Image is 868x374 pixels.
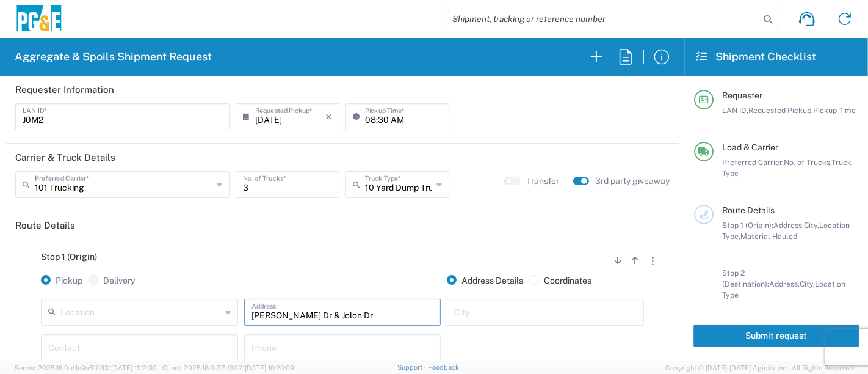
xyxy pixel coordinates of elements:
label: 3rd party giveaway [595,175,670,186]
span: Stop 1 (Origin): [722,221,773,230]
input: Shipment, tracking or reference number [443,7,759,31]
span: City, [804,221,819,230]
span: Copyright © [DATE]-[DATE] Agistix Inc., All Rights Reserved [665,362,853,373]
span: Route Details [722,205,775,215]
span: Server: 2025.18.0-d1e9a510831 [15,364,157,372]
span: Address, [769,279,800,288]
h2: Requester Information [15,84,114,96]
span: Load & Carrier [722,142,778,152]
h2: Shipment Checklist [696,50,816,64]
a: Support [397,364,428,371]
button: Submit request [693,324,859,347]
span: Requester [722,90,762,100]
span: No. of Trucks, [784,158,831,167]
span: LAN ID, [722,106,748,115]
h2: Route Details [15,219,75,232]
span: Stop 1 (Origin) [41,252,97,262]
span: [DATE] 10:20:09 [245,364,294,372]
span: City, [800,279,815,288]
label: Address Details [447,275,523,286]
h2: Carrier & Truck Details [15,152,115,164]
span: Material Hauled [740,232,797,241]
label: Transfer [526,175,560,186]
img: pge [15,5,63,34]
span: Preferred Carrier, [722,158,784,167]
i: × [325,107,332,127]
h2: Aggregate & Spoils Shipment Request [15,50,212,64]
span: Client: 2025.18.0-27d3021 [162,364,294,372]
span: [DATE] 11:12:30 [111,364,157,372]
label: Coordinates [529,275,591,286]
span: Pickup Time [813,106,856,115]
a: Feedback [428,364,459,371]
span: Address, [773,221,804,230]
span: Requested Pickup, [748,106,813,115]
span: Stop 2 (Destination): [722,268,769,288]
